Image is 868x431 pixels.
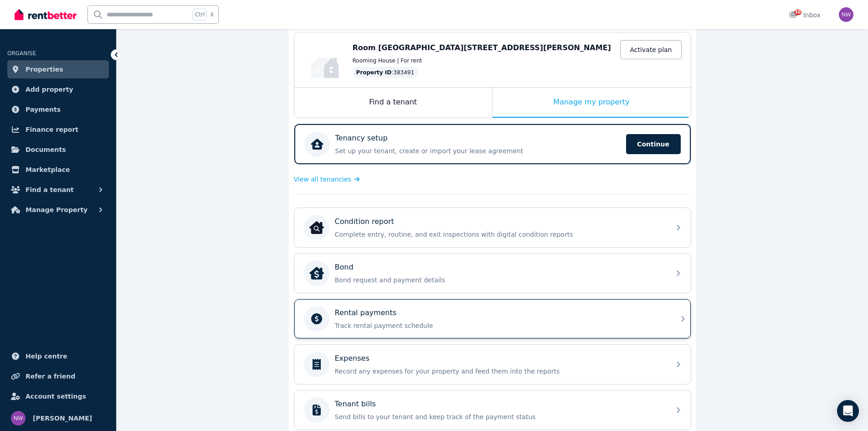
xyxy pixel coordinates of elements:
[7,161,109,179] a: Marketplace
[335,146,621,156] p: Set up your tenant, create or import your lease agreement
[26,184,74,195] span: Find a tenant
[7,50,36,57] span: ORGANISE
[7,120,109,139] a: Finance report
[7,387,109,405] a: Account settings
[7,181,109,199] button: Find a tenant
[294,175,360,184] a: View all tenancies
[7,201,109,219] button: Manage Property
[335,230,665,239] p: Complete entry, routine, and exit inspections with digital condition reports
[26,204,87,215] span: Manage Property
[294,345,691,384] a: ExpensesRecord any expenses for your property and feed them into the reports
[7,60,109,78] a: Properties
[353,57,422,64] span: Rooming House | For rent
[839,7,853,22] img: Natalia Webster
[26,84,73,95] span: Add property
[26,391,86,402] span: Account settings
[7,367,109,385] a: Refer a friend
[335,353,370,364] p: Expenses
[294,124,691,164] a: Tenancy setupSet up your tenant, create or import your lease agreementContinue
[335,133,388,144] p: Tenancy setup
[335,399,376,410] p: Tenant bills
[335,275,665,285] p: Bond request and payment details
[193,9,207,21] span: Ctrl
[7,80,109,99] a: Add property
[26,164,70,175] span: Marketplace
[335,262,354,273] p: Bond
[335,321,665,330] p: Track rental payment schedule
[789,10,821,20] div: Inbox
[353,67,418,78] div: : 383491
[7,100,109,119] a: Payments
[294,299,691,338] a: Rental paymentsTrack rental payment schedule
[309,220,324,235] img: Condition report
[26,104,61,115] span: Payments
[294,254,691,293] a: BondBondBond request and payment details
[353,43,611,52] span: Room [GEOGRAPHIC_DATA][STREET_ADDRESS][PERSON_NAME]
[294,88,492,118] div: Find a tenant
[26,371,75,382] span: Refer a friend
[7,140,109,159] a: Documents
[335,412,665,421] p: Send bills to your tenant and keep track of the payment status
[335,216,394,227] p: Condition report
[26,124,78,135] span: Finance report
[26,64,63,75] span: Properties
[294,175,351,184] span: View all tenancies
[26,351,67,362] span: Help centre
[493,88,691,118] div: Manage my property
[26,144,66,155] span: Documents
[11,411,26,426] img: Natalia Webster
[620,40,681,59] a: Activate plan
[294,208,691,247] a: Condition reportCondition reportComplete entry, routine, and exit inspections with digital condit...
[294,390,691,430] a: Tenant billsSend bills to your tenant and keep track of the payment status
[837,400,859,422] div: Open Intercom Messenger
[15,8,77,21] img: RentBetter
[335,367,665,376] p: Record any expenses for your property and feed them into the reports
[309,266,324,280] img: Bond
[356,69,392,76] span: Property ID
[794,10,801,15] span: 30
[626,134,681,154] span: Continue
[335,307,397,318] p: Rental payments
[7,347,109,365] a: Help centre
[33,413,92,424] span: [PERSON_NAME]
[211,11,214,18] span: k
